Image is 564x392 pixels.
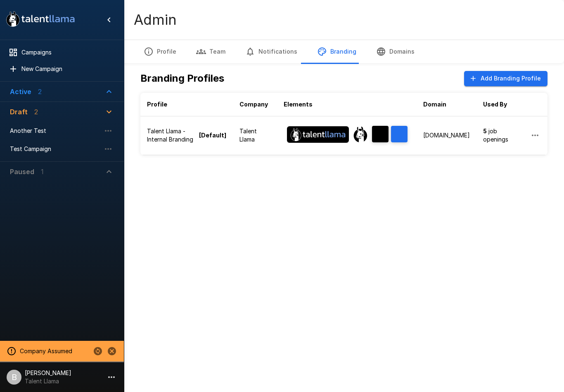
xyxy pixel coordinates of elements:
[366,40,424,63] button: Domains
[372,126,391,145] span: Brand Color
[476,93,521,116] th: Used By
[277,93,417,116] th: Elements
[352,126,369,143] div: Interviewer
[391,126,410,145] span: Accent Color
[287,126,349,143] img: Banner Logo
[239,127,270,144] p: Talent Llama
[140,93,233,116] th: Profile
[199,132,226,139] b: [Default]
[352,126,369,143] img: llama_clean.png
[464,71,547,86] button: Add Branding Profile
[417,93,476,116] th: Domain
[423,131,470,139] p: [DOMAIN_NAME]
[483,127,515,144] p: job openings
[147,127,197,144] p: Talent Llama - Internal Branding
[235,40,307,63] button: Notifications
[134,40,186,63] button: Profile
[186,40,235,63] button: Team
[307,40,366,63] button: Branding
[140,72,224,85] h5: Branding Profiles
[483,128,487,135] b: 5
[233,93,277,116] th: Company
[134,11,177,28] h4: Admin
